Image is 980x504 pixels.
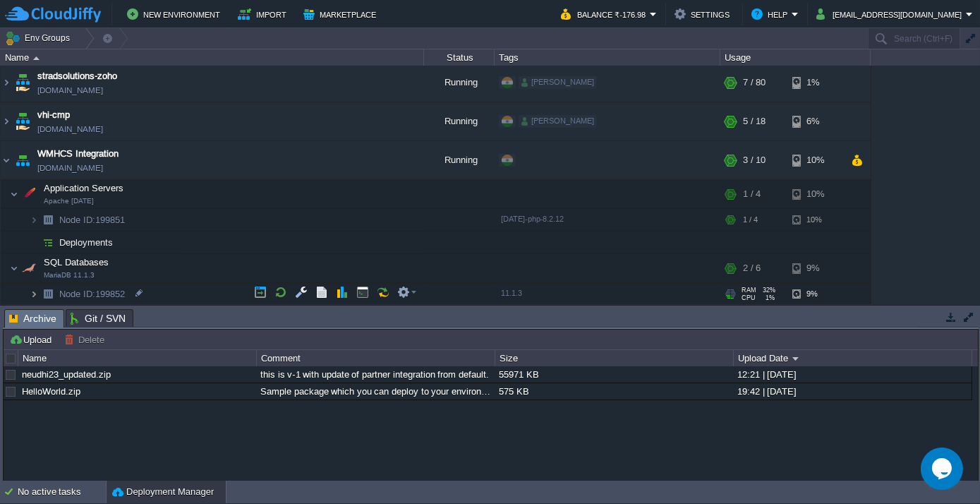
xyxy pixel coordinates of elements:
span: CPU [742,295,756,302]
img: AMDAwAAAACH5BAEAAAAALAAAAAABAAEAAAICRAEAOw== [30,210,38,232]
img: AMDAwAAAACH5BAEAAAAALAAAAAABAAEAAAICRAEAOw== [30,232,38,254]
span: 32% [762,287,776,294]
img: AMDAwAAAACH5BAEAAAAALAAAAAABAAEAAAICRAEAOw== [10,255,18,283]
button: [EMAIL_ADDRESS][DOMAIN_NAME] [816,6,966,23]
a: [DOMAIN_NAME] [37,123,103,137]
button: Env Groups [5,28,75,48]
div: Running [424,64,495,102]
a: [DOMAIN_NAME] [37,84,103,98]
img: CloudJiffy [5,6,101,23]
img: AMDAwAAAACH5BAEAAAAALAAAAAABAAEAAAICRAEAOw== [1,64,12,102]
span: Application Servers [42,183,126,195]
span: Apache [DATE] [44,198,94,206]
img: AMDAwAAAACH5BAEAAAAALAAAAAABAAEAAAICRAEAOw== [38,284,58,306]
div: Running [424,103,495,141]
div: Status [425,49,494,66]
div: Usage [721,49,870,66]
div: Running [424,142,495,180]
div: 10% [792,181,838,209]
div: 7 / 80 [743,64,766,102]
span: Archive [9,310,56,328]
a: stradsolutions-zoho [37,70,117,84]
a: vhi-cmp [37,109,70,123]
img: AMDAwAAAACH5BAEAAAAALAAAAAABAAEAAAICRAEAOw== [19,255,39,283]
span: 11.1.3 [501,289,522,298]
div: Size [496,350,733,366]
span: Node ID: [59,215,95,226]
button: Upload [9,333,56,346]
div: Name [19,350,256,366]
span: [DATE]-php-8.2.12 [501,215,564,224]
div: 3 / 10 [743,142,766,180]
img: AMDAwAAAACH5BAEAAAAALAAAAAABAAEAAAICRAEAOw== [38,210,58,232]
img: AMDAwAAAACH5BAEAAAAALAAAAAABAAEAAAICRAEAOw== [13,64,32,102]
img: AMDAwAAAACH5BAEAAAAALAAAAAABAAEAAAICRAEAOw== [33,56,40,60]
a: Node ID:199851 [58,215,127,227]
div: this is v-1 with update of partner integration from default. [257,366,494,383]
div: 6% [792,103,838,141]
div: Sample package which you can deploy to your environment. Feel free to delete and upload a package... [257,383,494,400]
div: 9% [792,284,838,306]
span: 199851 [58,215,127,227]
div: 1% [792,64,838,102]
img: AMDAwAAAACH5BAEAAAAALAAAAAABAAEAAAICRAEAOw== [19,181,39,209]
div: [PERSON_NAME] [519,116,597,128]
a: Deployments [58,237,115,249]
div: Upload Date [734,350,972,366]
a: Application ServersApache [DATE] [42,184,126,194]
div: 10% [792,210,838,232]
button: Deployment Manager [112,485,214,499]
div: 55971 KB [495,366,732,383]
div: [PERSON_NAME] [519,77,597,90]
button: Help [751,6,792,23]
div: 12:21 | [DATE] [734,366,971,383]
button: Marketplace [303,6,380,23]
div: 5 / 18 [743,103,766,141]
span: MariaDB 11.1.3 [44,272,95,280]
img: AMDAwAAAACH5BAEAAAAALAAAAAABAAEAAAICRAEAOw== [13,142,32,180]
img: AMDAwAAAACH5BAEAAAAALAAAAAABAAEAAAICRAEAOw== [1,103,12,141]
button: Delete [64,333,109,346]
img: AMDAwAAAACH5BAEAAAAALAAAAAABAAEAAAICRAEAOw== [38,232,58,254]
iframe: chat widget [921,448,966,490]
a: neudhi23_updated.zip [22,369,111,380]
span: 1% [761,295,775,302]
a: HelloWorld.zip [22,386,80,397]
div: 10% [792,142,838,180]
span: 199852 [58,289,127,301]
button: Balance ₹-176.98 [561,6,650,23]
img: AMDAwAAAACH5BAEAAAAALAAAAAABAAEAAAICRAEAOw== [10,181,18,209]
img: AMDAwAAAACH5BAEAAAAALAAAAAABAAEAAAICRAEAOw== [13,103,32,141]
a: [DOMAIN_NAME] [37,162,103,176]
span: Node ID: [59,289,95,300]
div: Comment [258,350,495,366]
a: Node ID:199852 [58,289,127,301]
span: SQL Databases [42,257,111,269]
a: WMHCS Integration [37,148,119,162]
div: 1 / 4 [743,210,758,232]
div: 9% [792,255,838,283]
button: Import [238,6,291,23]
span: Git / SVN [71,310,126,327]
div: No active tasks [18,481,106,503]
img: AMDAwAAAACH5BAEAAAAALAAAAAABAAEAAAICRAEAOw== [30,284,38,306]
button: New Environment [127,6,224,23]
span: RAM [742,287,756,294]
img: AMDAwAAAACH5BAEAAAAALAAAAAABAAEAAAICRAEAOw== [1,142,12,180]
button: Settings [674,6,734,23]
div: Name [1,49,423,66]
div: Tags [495,49,720,66]
div: 1 / 4 [743,181,761,209]
div: 19:42 | [DATE] [734,383,971,400]
div: 2 / 6 [743,255,761,283]
a: SQL DatabasesMariaDB 11.1.3 [42,258,111,268]
div: 575 KB [495,383,732,400]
